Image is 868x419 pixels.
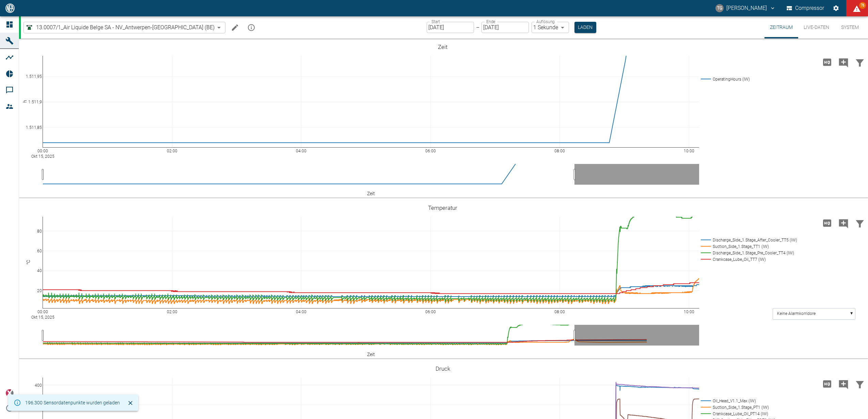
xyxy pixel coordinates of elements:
span: Hohe Auflösung [819,219,835,226]
button: Kommentar hinzufügen [835,214,852,232]
img: logo [5,3,15,13]
text: Keine Alarmkorridore [777,312,816,316]
button: Compressor [785,2,826,14]
button: Kommentar hinzufügen [835,53,852,71]
button: Zeitraum [764,16,798,38]
label: Start [431,19,440,24]
button: mission info [244,21,258,34]
span: 13.0007/1_Air Liquide Belge SA - NV_Antwerpen-[GEOGRAPHIC_DATA] (BE) [36,23,215,31]
button: Daten filtern [852,375,868,393]
div: 196.300 Sensordatenpunkte wurden geladen [25,397,120,409]
p: – [476,23,479,31]
a: 13.0007/1_Air Liquide Belge SA - NV_Antwerpen-[GEOGRAPHIC_DATA] (BE) [25,23,215,32]
button: Einstellungen [830,2,842,14]
span: 76 [859,2,866,9]
input: DD.MM.YYYY [482,22,529,33]
img: Xplore Logo [5,389,14,397]
button: Machine bearbeiten [228,21,242,34]
span: Hohe Auflösung [819,380,835,387]
button: thomas.gregoir@neuman-esser.com [714,2,777,14]
button: Laden [574,22,596,33]
button: Schließen [125,398,136,408]
button: Kommentar hinzufügen [835,375,852,393]
div: 1 Sekunde [532,22,569,33]
label: Auflösung [536,19,555,24]
span: Hohe Auflösung [819,58,835,65]
button: System [835,16,865,38]
div: TG [715,4,724,12]
label: Ende [486,19,495,24]
button: Live-Daten [798,16,835,38]
button: Daten filtern [852,214,868,232]
input: DD.MM.YYYY [427,22,474,33]
button: Daten filtern [852,53,868,71]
